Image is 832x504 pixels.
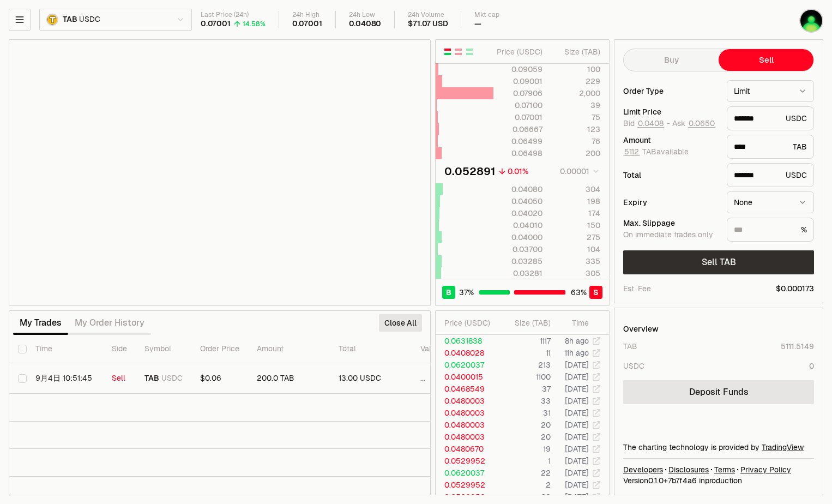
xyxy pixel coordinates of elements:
span: TAB available [623,147,689,157]
div: 0.04020 [494,208,542,219]
div: 0.04000 [494,232,542,243]
div: Order Type [623,87,718,95]
button: 0.0650 [688,119,716,128]
button: None [727,191,814,213]
div: USDC [727,106,814,130]
button: My Order History [68,312,151,334]
div: 229 [552,76,600,87]
td: 0.0529952 [436,479,499,491]
div: 0.03285 [494,256,542,267]
div: Size ( TAB ) [552,46,600,57]
div: 0.06499 [494,136,542,147]
td: 11 [499,347,551,359]
div: TAB [727,135,814,159]
td: 0.0480003 [436,395,499,407]
span: 63 % [571,287,587,298]
td: 0.0468549 [436,383,499,395]
div: Last Price (24h) [201,11,266,19]
img: TAB Logo [47,15,57,25]
span: S [593,287,599,298]
td: 20 [499,491,551,503]
span: USDC [161,374,183,383]
button: 5112 [623,147,640,156]
iframe: Financial Chart [9,40,430,305]
time: 9月4日 10:51:45 [35,373,92,383]
th: Amount [248,335,330,363]
time: [DATE] [565,492,589,502]
div: Limit Price [623,108,718,116]
th: Total [330,335,412,363]
div: On immediate trades only [623,230,718,240]
span: B [446,287,451,298]
div: 24h Low [349,11,382,19]
td: 0.0620037 [436,359,499,371]
div: — [474,19,481,29]
td: 1 [499,455,551,467]
div: Size ( TAB ) [508,317,551,328]
div: Price ( USDC ) [444,317,498,328]
td: 0.0480670 [436,443,499,455]
div: Total [623,171,718,179]
td: 20 [499,431,551,443]
div: 39 [552,100,600,111]
div: 24h Volume [408,11,448,19]
div: Amount [623,136,718,144]
td: 213 [499,359,551,371]
a: Disclosures [668,464,709,475]
div: 0.09059 [494,64,542,75]
td: 2 [499,479,551,491]
div: 0.052891 [444,164,496,179]
div: $71.07 USD [408,19,448,29]
td: 0.0631838 [436,335,499,347]
th: Value [412,335,449,363]
td: 0.0480003 [436,407,499,419]
div: 0.04050 [494,196,542,207]
time: [DATE] [565,384,589,394]
div: % [727,218,814,242]
div: 13.00 USDC [339,374,403,383]
td: 0.0400015 [436,371,499,383]
th: Order Price [191,335,248,363]
div: Time [560,317,589,328]
a: Privacy Policy [740,464,791,475]
div: 0.06498 [494,148,542,159]
div: Est. Fee [623,283,651,294]
time: [DATE] [565,360,589,370]
a: Terms [714,464,735,475]
div: Sell [112,374,127,383]
time: 8h ago [565,336,589,346]
button: Sell TAB [623,250,814,274]
time: [DATE] [565,432,589,442]
button: Sell [719,49,813,71]
span: TAB [144,374,159,383]
span: TAB [63,15,77,25]
button: Buy [624,49,719,71]
div: 0.03700 [494,244,542,255]
button: Show Buy and Sell Orders [443,47,452,56]
div: 0.06667 [494,124,542,135]
div: 150 [552,220,600,231]
time: [DATE] [565,480,589,490]
button: Select row [18,374,27,383]
button: 0.0408 [637,119,665,128]
time: 11h ago [564,348,589,358]
td: 22 [499,467,551,479]
span: 7b7f4a6f783e81bb243c0ce7231142678f739d5c [668,476,697,485]
div: 75 [552,112,600,123]
div: Expiry [623,199,718,206]
time: [DATE] [565,468,589,478]
button: Show Sell Orders Only [454,47,463,56]
div: USDC [727,163,814,187]
div: 123 [552,124,600,135]
td: 33 [499,395,551,407]
td: 0.0529952 [436,455,499,467]
time: [DATE] [565,408,589,418]
div: Price ( USDC ) [494,46,542,57]
div: USDC [623,361,644,371]
div: 0.04080 [494,184,542,195]
div: The charting technology is provided by [623,442,814,453]
button: Show Buy Orders Only [465,47,474,56]
div: 14.58% [243,20,266,28]
div: 0.07001 [494,112,542,123]
td: 0.0480003 [436,419,499,431]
